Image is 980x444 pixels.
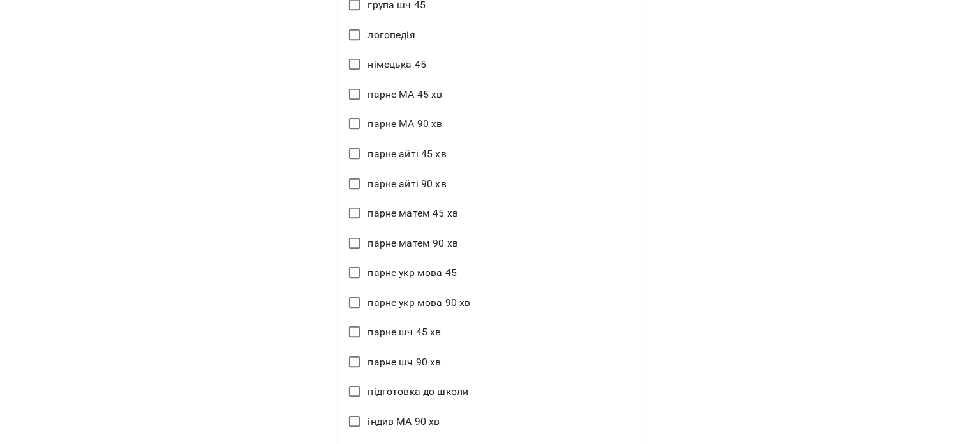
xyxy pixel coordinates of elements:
[367,236,458,251] span: парне матем 90 хв
[367,146,446,162] span: парне айті 45 хв
[367,355,441,370] span: парне шч 90 хв
[367,265,457,280] span: парне укр мова 45
[367,87,442,102] span: парне МА 45 хв
[367,27,415,43] span: логопедія
[367,295,470,310] span: парне укр мова 90 хв
[367,206,458,221] span: парне матем 45 хв
[367,325,441,340] span: парне шч 45 хв
[367,57,426,72] span: німецька 45
[367,176,446,192] span: парне айті 90 хв
[367,384,468,399] span: підготовка до школи
[367,414,440,429] span: індив МА 90 хв
[367,116,442,132] span: парне МА 90 хв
